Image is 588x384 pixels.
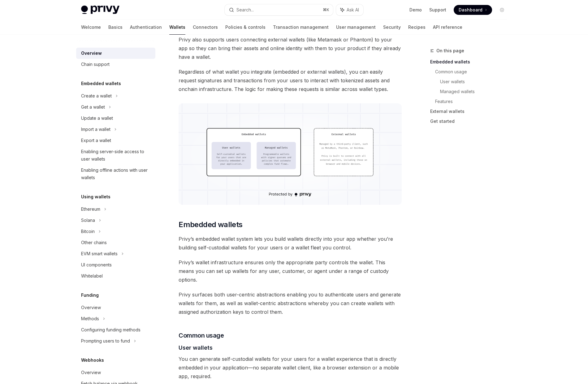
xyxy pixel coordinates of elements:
a: Welcome [81,20,101,35]
div: Enabling server-side access to user wallets [81,148,152,163]
button: Toggle dark mode [497,5,507,15]
a: Support [429,7,446,13]
div: Prompting users to fund [81,337,130,345]
span: Privy surfaces both user-centric abstractions enabling you to authenticate users and generate wal... [179,290,402,316]
div: Export a wallet [81,137,111,144]
div: Configuring funding methods [81,326,141,334]
a: Enabling offline actions with user wallets [76,165,155,183]
div: Overview [81,50,102,57]
a: External wallets [430,106,512,116]
h5: Embedded wallets [81,80,121,87]
div: Ethereum [81,205,100,213]
a: Overview [76,48,155,59]
a: User management [336,20,376,35]
a: Wallets [169,20,185,35]
a: Get started [430,116,512,126]
span: On this page [436,47,464,54]
a: Demo [409,7,422,13]
span: Regardless of what wallet you integrate (embedded or external wallets), you can easily request si... [179,67,402,93]
a: API reference [433,20,462,35]
a: Transaction management [273,20,329,35]
a: Dashboard [454,5,492,15]
span: Dashboard [459,7,482,13]
span: Privy’s wallet infrastructure ensures only the appropriate party controls the wallet. This means ... [179,258,402,284]
a: Authentication [130,20,162,35]
a: Basics [108,20,123,35]
span: Embedded wallets [179,220,242,230]
a: Recipes [408,20,426,35]
span: ⌘ K [323,7,329,12]
a: Chain support [76,59,155,70]
a: Update a wallet [76,113,155,124]
img: light logo [81,6,119,14]
span: Privy’s embedded wallet system lets you build wallets directly into your app whether you’re build... [179,235,402,252]
div: Methods [81,315,99,322]
div: Whitelabel [81,272,103,280]
div: Search... [236,6,254,14]
a: Managed wallets [440,87,512,97]
button: Ask AI [336,4,363,15]
h5: Webhooks [81,356,104,364]
div: Overview [81,304,101,311]
a: UI components [76,259,155,270]
span: Ask AI [347,7,359,13]
span: Privy also supports users connecting external wallets (like Metamask or Phantom) to your app so t... [179,35,402,61]
div: Other chains [81,239,107,246]
a: User wallets [440,77,512,87]
a: Connectors [193,20,218,35]
a: Overview [76,367,155,378]
div: UI components [81,261,112,269]
a: Embedded wallets [430,57,512,67]
div: EVM smart wallets [81,250,118,257]
a: Configuring funding methods [76,324,155,335]
a: Whitelabel [76,270,155,282]
h5: Using wallets [81,193,110,201]
a: Overview [76,302,155,313]
h5: Funding [81,291,99,299]
div: Get a wallet [81,103,105,111]
div: Chain support [81,61,110,68]
div: Enabling offline actions with user wallets [81,166,152,181]
a: Features [435,97,512,106]
div: Overview [81,369,101,376]
a: Enabling server-side access to user wallets [76,146,155,165]
a: Export a wallet [76,135,155,146]
div: Update a wallet [81,114,113,122]
div: Solana [81,217,95,224]
span: You can generate self-custodial wallets for your users for a wallet experience that is directly e... [179,355,402,381]
div: Import a wallet [81,126,110,133]
div: Bitcoin [81,228,95,235]
a: Policies & controls [225,20,266,35]
a: Security [383,20,401,35]
a: Other chains [76,237,155,248]
span: Common usage [179,331,224,340]
img: images/walletoverview.png [179,103,402,205]
button: Search...⌘K [225,4,333,15]
div: Create a wallet [81,92,112,100]
a: Common usage [435,67,512,77]
span: User wallets [179,343,213,352]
